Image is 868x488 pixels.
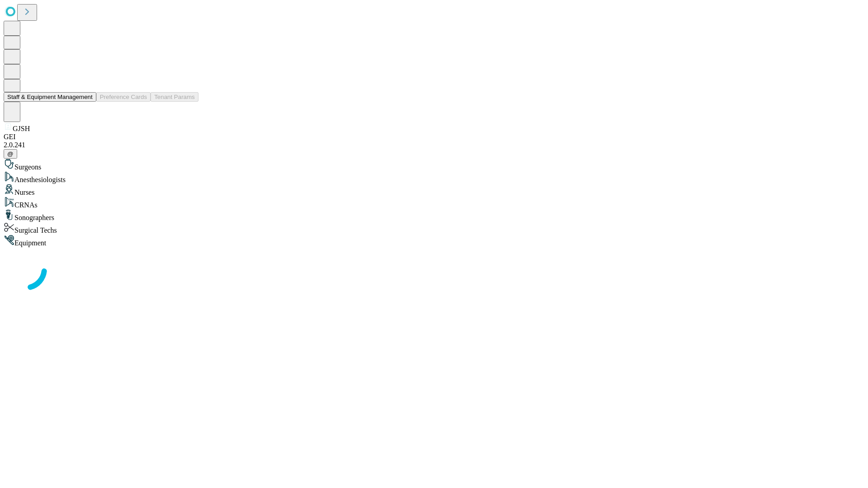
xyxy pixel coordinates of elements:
[4,222,864,235] div: Surgical Techs
[4,235,864,247] div: Equipment
[4,171,864,184] div: Anesthesiologists
[4,184,864,197] div: Nurses
[4,141,864,149] div: 2.0.241
[4,159,864,171] div: Surgeons
[4,92,96,102] button: Staff & Equipment Management
[4,209,864,222] div: Sonographers
[13,125,30,132] span: GJSH
[4,149,17,159] button: @
[96,92,151,102] button: Preference Cards
[4,197,864,209] div: CRNAs
[4,133,864,141] div: GEI
[151,92,198,102] button: Tenant Params
[7,150,14,157] span: @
